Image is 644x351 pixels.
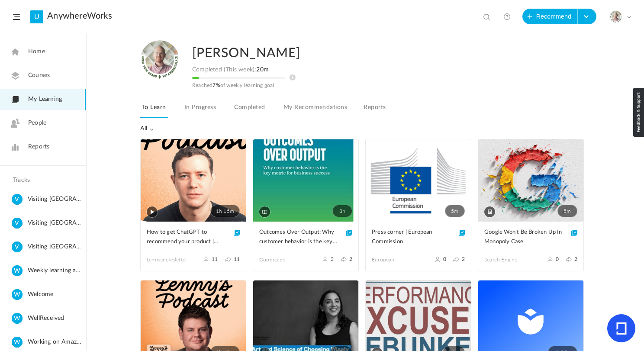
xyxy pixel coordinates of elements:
span: 7% [213,83,220,88]
span: Visiting [GEOGRAPHIC_DATA] [28,218,83,229]
span: 0 [556,256,559,262]
span: WellReceived [28,313,83,324]
span: Home [28,47,45,56]
img: loop_feedback_btn.png [633,88,644,137]
span: 0 [443,256,446,262]
span: Google Won't Be Broken Up In Monopoly Case [484,228,564,247]
img: julia-s-version-gybnm-profile-picture-frame-2024-template-16.png [140,40,179,79]
span: lennysnewsletter [147,256,193,264]
a: My Recommendations [282,102,349,118]
cite: W [12,265,23,277]
span: 2 [574,256,577,262]
cite: V [12,242,23,253]
span: 5m [445,205,465,217]
span: Visiting [GEOGRAPHIC_DATA] [28,194,83,205]
span: My Learning [28,95,62,104]
a: 1h 15m [141,139,246,222]
span: European Commission - European Commission [372,256,419,264]
a: Completed [232,102,267,118]
a: To Learn [140,102,168,118]
img: info icon [290,74,296,81]
h4: Tracks [13,177,71,184]
div: Completed (This week): [192,66,400,74]
span: Courses [28,71,50,80]
span: How to get ChatGPT to recommend your product | [PERSON_NAME] [147,228,227,247]
p: Reached of weekly learning goal [192,82,400,88]
span: Press corner | European Commission [372,228,452,247]
a: U [30,10,43,23]
a: Press corner | European Commission [372,228,465,247]
a: How to get ChatGPT to recommend your product | [PERSON_NAME] [147,228,240,247]
a: In Progress [183,102,218,118]
cite: V [12,218,23,229]
span: 3 [331,256,334,262]
span: Reports [28,142,49,151]
span: Working on Amazing [28,337,83,348]
a: 3h [253,139,358,222]
span: Search Engine Roundtable [484,256,531,264]
span: Visiting [GEOGRAPHIC_DATA] [28,242,83,252]
a: Outcomes Over Output: Why customer behavior is the key metric for business success by [PERSON_NAM... [259,228,352,247]
cite: W [12,313,23,325]
cite: W [12,289,23,301]
h2: [PERSON_NAME] [192,40,552,66]
a: Reports [362,102,387,118]
span: 2 [349,256,352,262]
span: 11 [212,256,218,262]
cite: W [12,337,23,348]
cite: V [12,194,23,206]
a: 5m [478,139,583,222]
span: 5m [557,205,577,217]
span: Goodreads [259,256,306,264]
span: 11 [234,256,240,262]
span: 3h [332,205,352,217]
span: All [140,125,154,132]
img: julia-s-version-gybnm-profile-picture-frame-2024-template-16.png [610,11,622,23]
span: Weekly learning adventure [28,265,83,276]
span: 20m [256,67,269,73]
span: Outcomes Over Output: Why customer behavior is the key metric for business success by [PERSON_NAM... [259,228,339,247]
span: Welcome [28,289,83,300]
span: 2 [462,256,465,262]
span: People [28,119,46,128]
a: 5m [366,139,471,222]
button: Recommend [522,9,578,24]
span: 1h 15m [210,205,240,217]
a: AnywhereWorks [47,11,112,21]
a: Google Won't Be Broken Up In Monopoly Case [484,228,577,247]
